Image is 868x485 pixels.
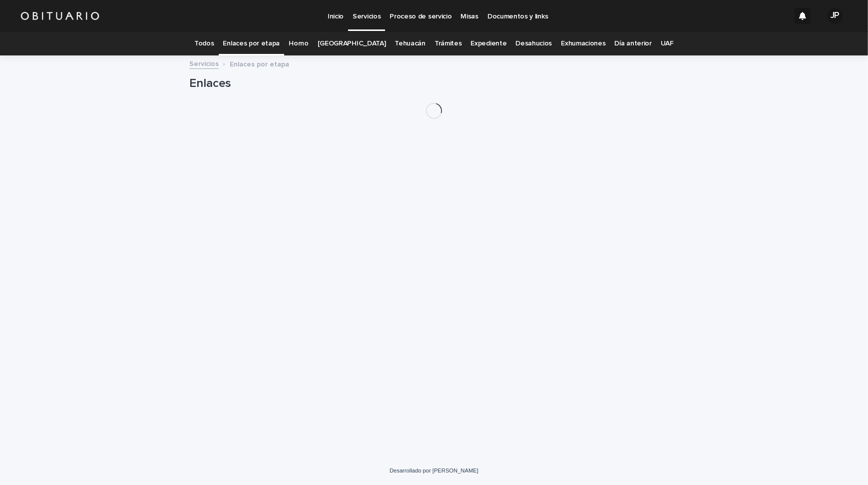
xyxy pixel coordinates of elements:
[318,32,386,55] a: [GEOGRAPHIC_DATA]
[661,32,674,55] a: UAF
[223,32,280,55] a: Enlaces por etapa
[561,32,605,55] a: Exhumaciones
[189,76,679,91] h1: Enlaces
[194,32,214,55] a: Todos
[470,32,506,55] a: Expediente
[230,58,289,69] p: Enlaces por etapa
[20,6,100,26] img: HUM7g2VNRLqGMmR9WVqf
[515,32,552,55] a: Desahucios
[189,57,219,69] a: Servicios
[827,8,843,24] div: JP
[615,32,652,55] a: Día anterior
[395,32,426,55] a: Tehuacán
[289,32,308,55] a: Horno
[390,468,478,474] a: Desarrollado por [PERSON_NAME]
[434,32,462,55] a: Trámites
